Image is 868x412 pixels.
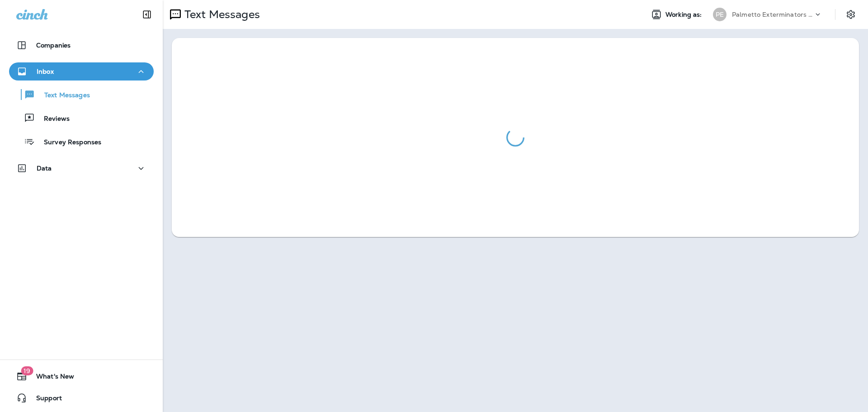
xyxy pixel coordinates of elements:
[9,389,154,407] button: Support
[35,138,101,147] p: Survey Responses
[9,367,154,385] button: 19What's New
[134,5,160,24] button: Collapse Sidebar
[35,115,70,123] p: Reviews
[9,62,154,81] button: Inbox
[181,8,260,21] p: Text Messages
[9,36,154,54] button: Companies
[9,109,154,128] button: Reviews
[713,8,726,21] div: PE
[9,85,154,104] button: Text Messages
[21,366,33,375] span: 19
[37,165,52,172] p: Data
[36,42,71,49] p: Companies
[732,11,813,18] p: Palmetto Exterminators LLC
[9,132,154,151] button: Survey Responses
[665,11,704,19] span: Working as:
[35,91,90,100] p: Text Messages
[37,68,54,75] p: Inbox
[27,394,62,405] span: Support
[9,159,154,177] button: Data
[27,373,74,384] span: What's New
[843,6,859,23] button: Settings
